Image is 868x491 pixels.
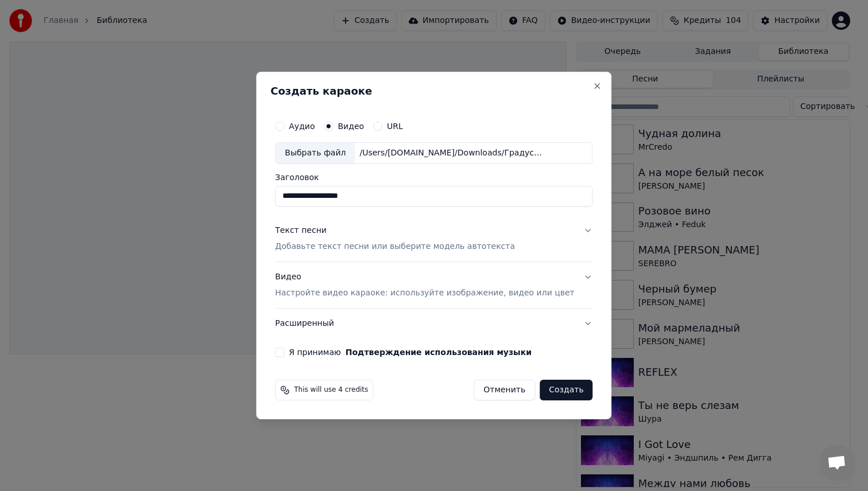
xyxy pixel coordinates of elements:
p: Настройте видео караоке: используйте изображение, видео или цвет [275,287,574,299]
div: /Users/[DOMAIN_NAME]/Downloads/Градусы_-_Режиссёр.mp4 [355,147,550,159]
div: Текст песни [275,225,327,236]
button: Создать [540,380,592,400]
label: Видео [338,122,364,130]
button: Расширенный [275,309,592,338]
label: Я принимаю [289,348,532,356]
label: Аудио [289,122,315,130]
button: ВидеоНастройте видео караоке: используйте изображение, видео или цвет [275,262,592,308]
button: Текст песниДобавьте текст песни или выберите модель автотекста [275,216,592,262]
div: Выбрать файл [276,143,355,163]
label: URL [387,122,403,130]
p: Добавьте текст песни или выберите модель автотекста [275,241,515,252]
h2: Создать караоке [270,86,597,96]
label: Заголовок [275,173,592,181]
div: Видео [275,271,574,299]
button: Я принимаю [346,348,532,356]
button: Отменить [474,380,535,400]
span: This will use 4 credits [294,385,368,395]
